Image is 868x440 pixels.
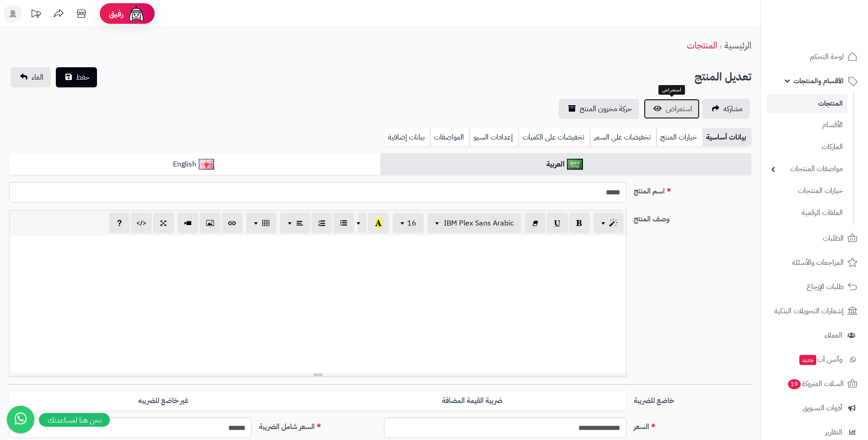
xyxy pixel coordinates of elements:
img: logo-2.png [806,26,859,45]
img: العربية [567,159,583,170]
label: السعر شامل الضريبة [255,418,380,432]
label: السعر [630,418,755,432]
span: طلبات الإرجاع [807,280,844,293]
button: IBM Plex Sans Arabic [427,213,521,233]
a: العملاء [766,324,863,346]
span: 16 [407,218,416,229]
span: وآتس آب [798,353,842,366]
a: السلات المتروكة19 [766,373,863,395]
a: خيارات المنتج [656,128,702,146]
label: خاضع للضريبة [630,392,755,406]
span: التقارير [825,426,842,439]
span: الطلبات [823,232,844,245]
a: مشاركه [702,99,750,119]
a: إعدادات السيو [469,128,518,146]
span: المراجعات والأسئلة [792,256,844,269]
a: الغاء [11,67,51,87]
span: إشعارات التحويلات البنكية [774,305,844,317]
span: السلات المتروكة [787,377,844,390]
a: طلبات الإرجاع [766,276,863,298]
a: بيانات إضافية [384,128,430,146]
a: إشعارات التحويلات البنكية [766,300,863,322]
a: خيارات المنتجات [766,181,847,201]
label: اسم المنتج [630,182,755,197]
a: المراجعات والأسئلة [766,252,863,274]
label: وصف المنتج [630,210,755,225]
a: العربية [380,153,751,176]
img: English [199,159,215,170]
span: جديد [799,355,816,365]
span: العملاء [825,329,842,342]
label: غير خاضع للضريبه [9,392,318,410]
a: مواصفات المنتجات [766,159,847,179]
a: أدوات التسويق [766,397,863,419]
a: المنتجات [766,94,847,113]
a: تخفيضات على السعر [590,128,656,146]
a: الأقسام [766,115,847,135]
a: المنتجات [687,38,717,52]
span: 19 [788,379,801,389]
div: استعراض [658,85,685,95]
button: 16 [393,213,424,233]
a: English [9,153,380,176]
img: ai-face.png [127,5,146,23]
span: مشاركه [723,103,743,114]
span: أدوات التسويق [803,402,842,414]
a: حركة مخزون المنتج [559,99,639,119]
a: المواصفات [430,128,469,146]
span: حفظ [76,72,90,83]
a: الطلبات [766,227,863,249]
button: حفظ [56,67,97,87]
span: الغاء [32,72,43,83]
a: الرئيسية [724,38,751,52]
a: وآتس آبجديد [766,349,863,370]
span: رفيق [109,8,124,19]
label: ضريبة القيمة المضافة [318,392,626,410]
a: بيانات أساسية [702,128,751,146]
a: الملفات الرقمية [766,203,847,223]
a: استعراض [644,99,700,119]
a: تخفيضات على الكميات [518,128,590,146]
span: الأقسام والمنتجات [793,75,844,87]
a: تحديثات المنصة [24,5,47,25]
h2: تعديل المنتج [695,68,751,86]
span: لوحة التحكم [810,50,844,63]
a: الماركات [766,137,847,157]
span: استعراض [666,103,692,114]
span: IBM Plex Sans Arabic [444,218,514,229]
span: حركة مخزون المنتج [580,103,632,114]
a: لوحة التحكم [766,46,863,68]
